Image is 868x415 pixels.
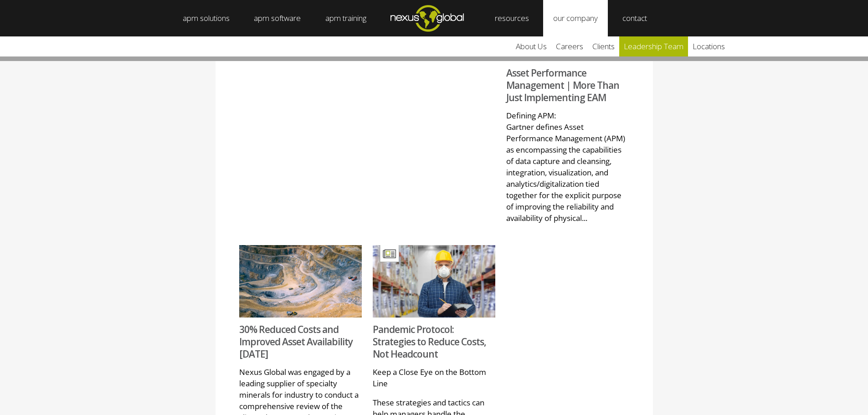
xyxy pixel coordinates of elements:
a: Asset Performance Management | More Than Just Implementing EAM [506,67,619,104]
a: leadership team [619,36,688,56]
a: Pandemic Protocol: Strategies to Reduce Costs, Not Headcount [373,323,486,361]
img: Imerys CS 1408x833 [239,245,362,318]
img: Feat Image - Pandemic Protocol [373,245,495,318]
p: Keep a Close Eye on the Bottom Line [373,366,495,389]
p: Gartner defines Asset Performance Management (APM) as encompassing the capabilities of data captu... [506,110,629,224]
span: Defining APM: [506,110,556,121]
a: 30% Reduced Costs and Improved Asset Availability [DATE] [239,323,353,361]
a: careers [551,36,588,56]
a: locations [688,36,729,56]
a: about us [511,36,551,56]
a: clients [588,36,619,56]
